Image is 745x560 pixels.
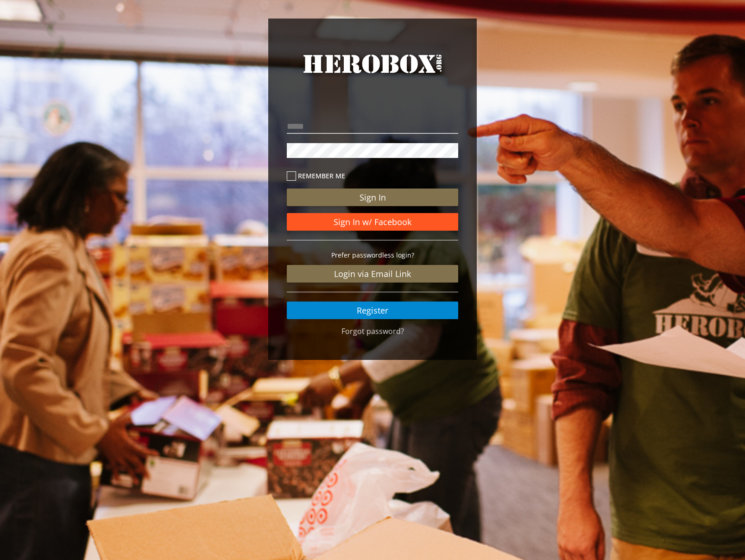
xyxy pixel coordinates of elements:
[287,213,458,231] a: Sign In w/ Facebook
[287,189,458,206] button: Sign In
[287,302,458,319] a: Register
[287,250,458,260] p: Prefer passwordless login?
[341,326,404,336] a: Forgot password?
[287,265,458,283] a: Login via Email Link
[287,51,458,94] a: HeroBox
[287,170,458,181] label: Remember me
